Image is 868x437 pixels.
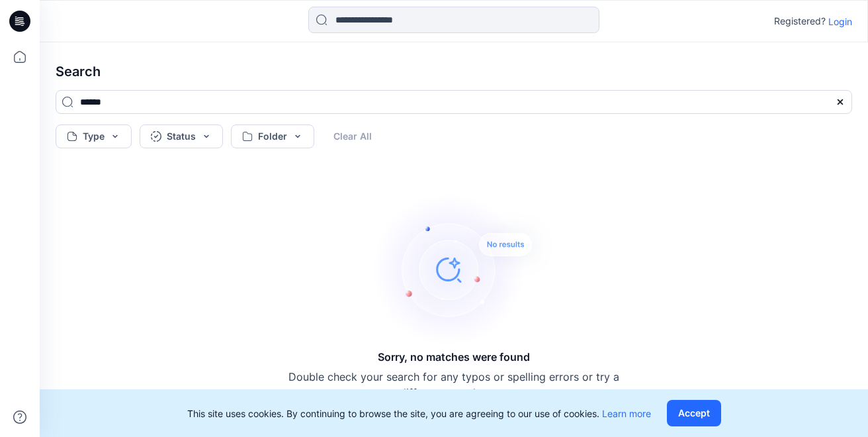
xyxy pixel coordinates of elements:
[372,190,557,349] img: Sorry, no matches were found
[187,407,651,420] p: This site uses cookies. By continuing to browse the site, you are agreeing to our use of cookies.
[45,53,863,90] h4: Search
[602,408,651,419] a: Learn more
[140,124,223,148] button: Status
[378,349,530,365] h5: Sorry, no matches were found
[56,124,132,148] button: Type
[828,15,852,28] p: Login
[231,124,314,148] button: Folder
[667,400,721,426] button: Accept
[288,369,619,401] p: Double check your search for any typos or spelling errors or try a different search term.
[774,13,826,29] p: Registered?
